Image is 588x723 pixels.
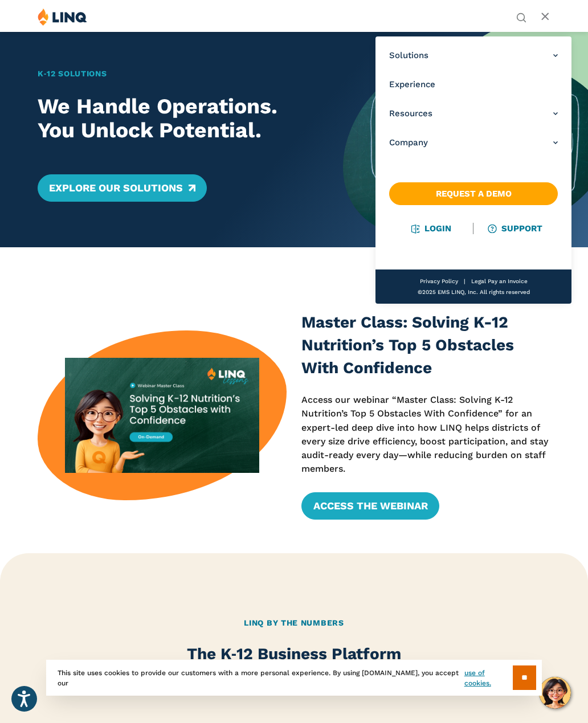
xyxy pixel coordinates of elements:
img: Home Banner [343,31,588,247]
h3: Master Class: Solving K-12 Nutrition’s Top 5 Obstacles With Confidence [301,311,550,379]
div: This site uses cookies to provide our customers with a more personal experience. By using [DOMAIN... [46,660,542,696]
nav: Primary Navigation [375,36,571,304]
img: LINQ | K‑12 Software [38,8,87,26]
button: Hello, have a question? Let’s chat. [539,677,571,709]
a: Login [412,223,451,234]
a: Resources [389,108,558,120]
h1: K‑12 Solutions [38,68,319,80]
p: Access our webinar “Master Class: Solving K-12 Nutrition’s Top 5 Obstacles With Confidence” for a... [301,393,550,476]
a: Request a Demo [389,182,558,205]
a: Company [389,137,558,149]
span: Company [389,137,428,149]
button: Open Main Menu [541,11,550,23]
a: Legal [471,278,486,284]
a: Access the Webinar [301,492,439,520]
a: Experience [389,79,558,91]
h2: We Handle Operations. You Unlock Potential. [38,94,319,143]
a: Pay an Invoice [488,278,528,284]
span: Solutions [389,50,428,62]
nav: Utility Navigation [516,8,526,22]
h2: The K‑12 Business Platform [38,643,550,665]
span: Experience [389,79,435,91]
button: Open Search Bar [516,11,526,22]
a: use of cookies. [464,668,513,688]
span: Resources [389,108,432,120]
a: Privacy Policy [420,278,458,284]
span: ©2025 EMS LINQ, Inc. All rights reserved [418,289,530,295]
a: Solutions [389,50,558,62]
a: Support [489,223,542,234]
a: Explore Our Solutions [38,174,207,202]
h2: LINQ By the Numbers [38,617,550,629]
